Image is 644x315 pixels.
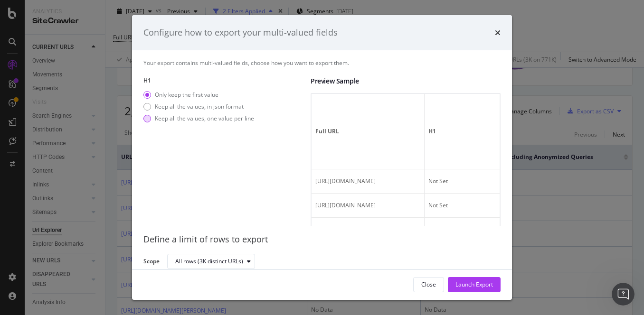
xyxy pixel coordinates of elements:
div: times [495,27,501,39]
iframe: Intercom live chat [612,283,635,306]
span: Not Set [428,201,448,209]
div: Keep all the values, in json format [155,102,244,111]
div: Define a limit of rows to export [143,233,501,246]
button: All rows (3K distinct URLs) [167,254,255,269]
span: https://neimanmarcus.com/c/designers-marc-jacobs-cat5010735 [315,225,420,233]
span: Not Set [428,177,448,185]
div: Keep all the values, in json format [143,102,254,111]
div: All rows (3K distinct URLs) [175,259,243,264]
span: Not Set [428,225,448,233]
span: https://neimanmarcus.com/c/designers-cinq-a-sept-cat59990775 [315,177,376,185]
span: H1 [428,127,515,136]
div: Your export contains multi-valued fields, choose how you want to export them. [143,59,501,67]
label: H1 [143,76,303,84]
div: Launch Export [455,280,493,288]
button: Close [413,277,444,292]
div: Preview Sample [311,76,501,86]
label: Scope [143,257,160,268]
button: Launch Export [448,277,501,292]
div: Close [421,280,436,288]
span: https://neimanmarcus.com/c/designers-gucci-womens-cat6170735 [315,201,376,209]
div: Only keep the first value [155,91,218,99]
div: modal [132,15,512,300]
div: Only keep the first value [143,91,254,99]
div: Keep all the values, one value per line [155,114,254,122]
div: Configure how to export your multi-valued fields [143,27,338,39]
span: Full URL [315,127,418,136]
